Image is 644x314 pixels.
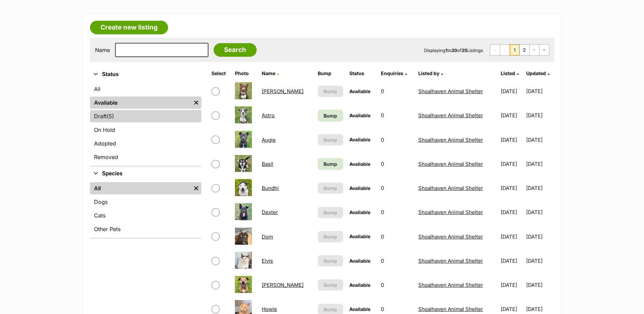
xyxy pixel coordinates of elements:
td: [DATE] [526,128,554,152]
span: Available [349,209,370,215]
th: Bump [315,68,346,79]
a: Create new listing [90,21,168,34]
a: Astro [262,112,275,119]
span: translation missing: en.admin.listings.index.attributes.enquiries [381,70,403,76]
a: Howie [262,306,277,312]
a: Remove filter [191,97,201,109]
span: First page [490,45,500,55]
a: Shoalhaven Animal Shelter [418,161,483,167]
span: Bump [324,257,337,264]
a: Removed [90,151,201,163]
a: All [90,182,191,194]
td: [DATE] [498,176,525,200]
span: Bump [324,281,337,289]
span: Updated [526,70,546,76]
span: Available [349,185,370,191]
td: [DATE] [498,80,525,103]
td: [DATE] [526,176,554,200]
a: Listed [501,70,519,76]
span: Bump [324,112,337,119]
td: 0 [378,80,415,103]
input: Search [214,43,257,57]
button: Bump [318,231,343,242]
a: Bump [318,158,343,170]
span: Page 1 [510,45,519,55]
a: Remove filter [191,182,201,194]
td: [DATE] [498,200,525,224]
td: 0 [378,273,415,297]
span: Bump [324,88,337,95]
td: [DATE] [526,249,554,273]
td: [DATE] [498,249,525,273]
th: Status [347,68,378,79]
button: Bump [318,86,343,97]
a: Augie [262,137,276,143]
a: Shoalhaven Animal Shelter [418,88,483,94]
td: 0 [378,152,415,176]
div: Status [90,82,201,166]
a: Bundhi [262,185,279,191]
strong: 20 [452,48,457,53]
a: Dexter [262,209,278,215]
a: Shoalhaven Animal Shelter [418,258,483,264]
span: Previous page [500,45,510,55]
td: [DATE] [498,273,525,297]
a: Listed by [418,70,443,76]
a: Shoalhaven Animal Shelter [418,137,483,143]
td: [DATE] [526,273,554,297]
a: Elvis [262,258,273,264]
a: Shoalhaven Animal Shelter [418,282,483,288]
span: Available [349,233,370,239]
a: Next page [530,45,539,55]
td: 0 [378,249,415,273]
th: Select [209,68,232,79]
a: On Hold [90,124,201,136]
a: Shoalhaven Animal Shelter [418,112,483,119]
strong: 1 [445,48,447,53]
td: [DATE] [526,80,554,103]
span: Bump [324,233,337,240]
a: Dom [262,233,273,240]
span: Bump [324,209,337,216]
div: Species [90,181,201,238]
a: Cats [90,209,201,222]
a: Last page [539,45,549,55]
td: [DATE] [498,128,525,152]
button: Status [90,70,201,79]
td: [DATE] [498,225,525,248]
td: 0 [378,104,415,127]
td: [DATE] [526,200,554,224]
a: All [90,83,201,95]
span: Available [349,282,370,288]
a: Bump [318,110,343,122]
nav: Pagination [490,44,549,56]
td: 0 [378,225,415,248]
a: Adopted [90,137,201,150]
a: Updated [526,70,550,76]
span: Available [349,88,370,94]
button: Bump [318,255,343,266]
a: Shoalhaven Animal Shelter [418,185,483,191]
td: [DATE] [498,104,525,127]
td: 0 [378,128,415,152]
label: Name [95,47,110,53]
th: Photo [232,68,258,79]
a: Available [90,97,191,109]
strong: 25 [462,48,467,53]
a: Shoalhaven Animal Shelter [418,306,483,312]
a: [PERSON_NAME] [262,282,303,288]
td: [DATE] [526,225,554,248]
a: Enquiries [381,70,407,76]
span: Displaying to of Listings [424,48,483,53]
td: [DATE] [526,152,554,176]
button: Bump [318,182,343,194]
span: Bump [324,306,337,313]
td: 0 [378,176,415,200]
span: Available [349,306,370,312]
a: Shoalhaven Animal Shelter [418,209,483,215]
span: Listed [501,70,515,76]
a: Other Pets [90,223,201,235]
span: (5) [107,112,114,120]
td: [DATE] [526,104,554,127]
span: Available [349,112,370,118]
